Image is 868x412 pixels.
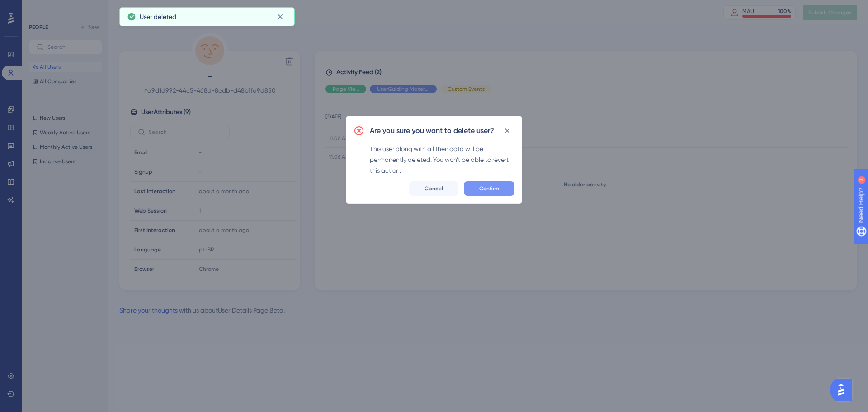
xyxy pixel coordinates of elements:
[370,125,494,136] h2: Are you sure you want to delete user?
[63,5,66,12] div: 3
[479,185,499,192] span: Confirm
[140,11,176,22] span: User deleted
[425,185,443,192] span: Cancel
[21,2,57,13] span: Need Help?
[830,376,857,403] iframe: UserGuiding AI Assistant Launcher
[370,143,514,176] div: This user along with all their data will be permanently deleted. You won’t be able to revert this...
